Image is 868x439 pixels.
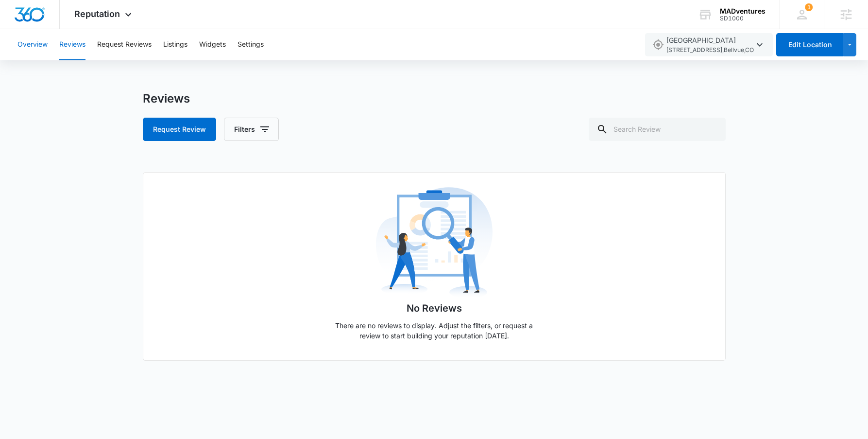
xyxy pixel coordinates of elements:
span: 1 [805,3,813,11]
span: [STREET_ADDRESS] , Bellvue , CO [666,46,754,55]
button: [GEOGRAPHIC_DATA][STREET_ADDRESS],Bellvue,CO [645,33,773,56]
button: Listings [163,29,187,60]
button: Request Reviews [97,29,152,60]
div: account id [720,15,766,22]
p: There are no reviews to display. Adjust the filters, or request a review to start building your r... [332,320,536,341]
div: account name [720,7,766,15]
h1: Reviews [143,91,190,106]
input: Search Review [589,118,726,141]
button: Widgets [199,29,226,60]
button: Filters [224,118,279,141]
div: notifications count [805,3,813,11]
button: Settings [238,29,264,60]
span: [GEOGRAPHIC_DATA] [666,35,754,55]
button: Request Review [143,118,216,141]
button: Edit Location [776,33,843,56]
span: Reputation [74,9,120,19]
h1: No Reviews [407,301,462,316]
button: Reviews [59,29,85,60]
button: Overview [17,29,48,60]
